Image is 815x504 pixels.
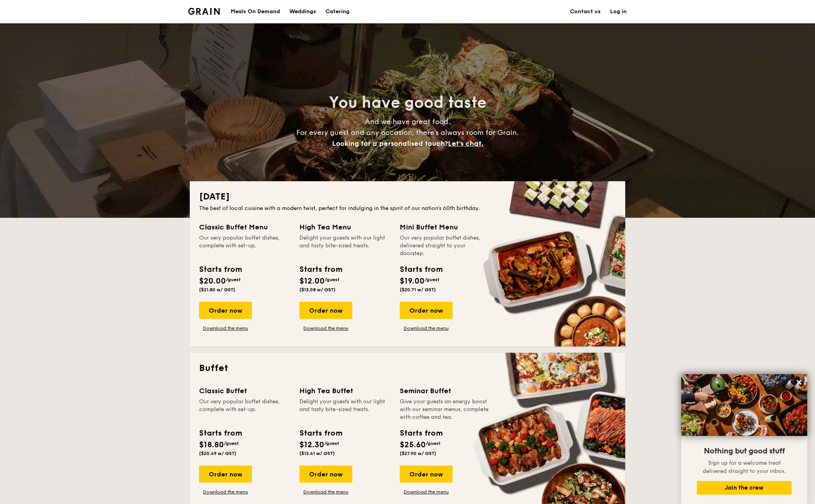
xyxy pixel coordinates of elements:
span: ($21.80 w/ GST) [199,287,235,292]
a: Download the menu [400,325,453,331]
span: $20.00 [199,276,226,286]
div: Order now [400,465,453,483]
div: Starts from [400,264,442,275]
span: /guest [426,441,441,446]
div: Order now [299,465,352,483]
span: ($13.41 w/ GST) [299,451,335,456]
a: Download the menu [400,489,453,495]
img: DSC07876-Edit02-Large.jpeg [681,374,807,436]
div: Starts from [299,427,342,439]
span: /guest [226,277,241,282]
div: Give your guests an energy boost with our seminar menus, complete with coffee and tea. [400,398,491,421]
div: Order now [199,302,252,319]
div: Order now [199,465,252,483]
span: /guest [425,277,439,282]
div: Seminar Buffet [400,385,491,396]
span: ($13.08 w/ GST) [299,287,336,292]
a: Logotype [188,8,220,15]
div: Order now [400,302,453,319]
span: /guest [324,441,339,446]
button: Close [793,376,805,388]
span: Sign up for a welcome treat delivered straight to your inbox. [703,460,786,474]
div: Classic Buffet [199,385,290,396]
span: Looking for a personalised touch? [332,139,448,148]
span: ($27.90 w/ GST) [400,451,436,456]
span: $19.00 [400,276,425,286]
a: Download the menu [199,325,252,331]
div: Mini Buffet Menu [400,222,491,233]
h2: [DATE] [199,191,616,203]
img: Grain [188,8,220,15]
span: You have good taste [329,93,486,112]
span: Let's chat. [448,139,483,148]
div: Our very popular buffet dishes, complete with set-up. [199,398,290,421]
div: High Tea Buffet [299,385,390,396]
div: Classic Buffet Menu [199,222,290,233]
span: $12.00 [299,276,325,286]
span: ($20.71 w/ GST) [400,287,436,292]
span: $18.80 [199,440,224,450]
div: Our very popular buffet dishes, complete with set-up. [199,234,290,257]
a: Download the menu [299,325,352,331]
span: Nothing but good stuff [704,446,785,456]
span: $25.60 [400,440,426,450]
div: Starts from [199,427,241,439]
div: Delight your guests with our light and tasty bite-sized treats. [299,398,390,421]
div: Starts from [199,264,241,275]
a: Download the menu [299,489,352,495]
span: ($20.49 w/ GST) [199,451,236,456]
button: Join the crew [697,481,792,495]
span: /guest [224,441,239,446]
span: /guest [325,277,339,282]
div: Delight your guests with our light and tasty bite-sized treats. [299,234,390,257]
span: And we have great food. For every guest and any occasion, there’s always room for Grain. [296,117,519,148]
div: The best of local cuisine with a modern twist, perfect for indulging in the spirit of our nation’... [199,205,616,212]
div: Starts from [400,427,442,439]
h2: Buffet [199,362,616,374]
div: Order now [299,302,352,319]
div: Our very popular buffet dishes, delivered straight to your doorstep. [400,234,491,257]
span: $12.30 [299,440,324,450]
div: Starts from [299,264,342,275]
a: Download the menu [199,489,252,495]
div: High Tea Menu [299,222,390,233]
